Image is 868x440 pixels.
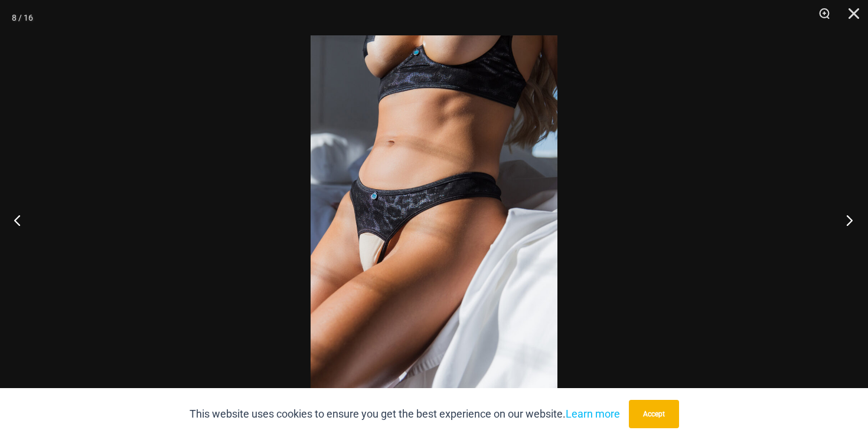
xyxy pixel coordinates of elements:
[566,408,620,420] a: Learn more
[12,9,33,27] div: 8 / 16
[824,191,868,249] button: Next
[190,405,620,423] p: This website uses cookies to ensure you get the best experience on our website.
[311,35,557,405] img: Nights Fall Silver Leopard 1036 Bra 6046 Thong 07
[629,400,679,428] button: Accept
